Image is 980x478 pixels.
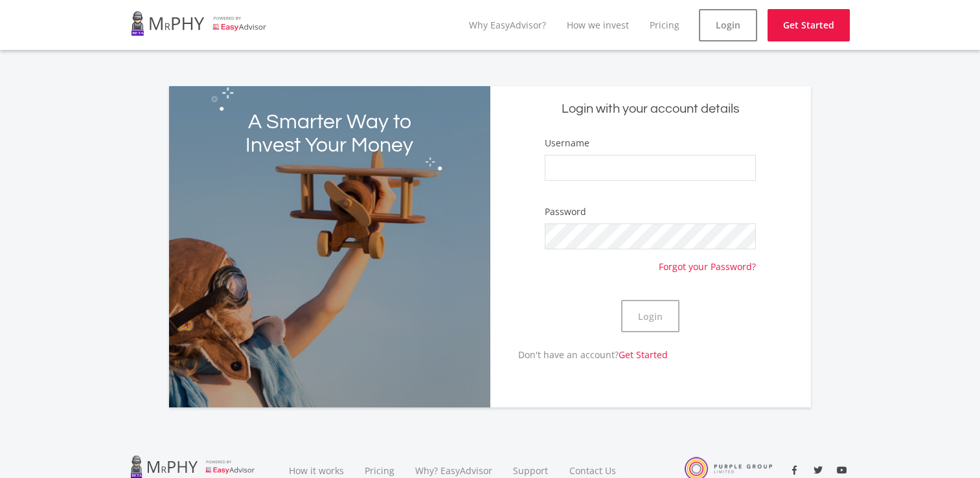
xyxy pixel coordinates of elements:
label: Username [545,137,589,150]
a: Login [699,9,757,41]
p: Don't have an account? [490,348,668,361]
button: Login [621,300,679,332]
h2: A Smarter Way to Invest Your Money [233,111,426,157]
a: How we invest [567,19,629,31]
a: Pricing [650,19,679,31]
a: Why EasyAdvisor? [469,19,546,31]
a: Get Started [768,9,850,41]
label: Password [545,205,586,218]
a: Get Started [619,348,668,361]
h5: Login with your account details [500,100,802,118]
a: Forgot your Password? [659,249,756,273]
